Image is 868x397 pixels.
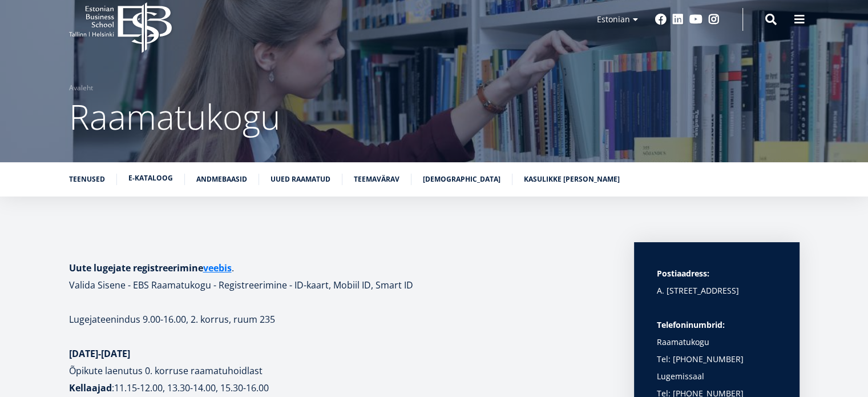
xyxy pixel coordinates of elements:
p: Raamatukogu [657,316,777,351]
span: Raamatukogu [69,93,280,140]
a: Andmebaasid [196,174,247,185]
a: Youtube [689,14,703,25]
strong: [DATE]-[DATE] [69,347,130,360]
b: Õpikute laenutus 0. korruse raamatuhoidlast [69,364,263,377]
a: Kasulikke [PERSON_NAME] [524,174,620,185]
strong: Telefoninumbrid: [657,319,725,330]
a: veebis [203,259,232,276]
b: 11.15-12.00, 13.30-14.00, 15.30-16.00 [114,382,269,394]
p: A. [STREET_ADDRESS] [657,282,777,299]
strong: Postiaadress: [657,268,709,279]
a: Teenused [69,174,105,185]
a: Instagram [708,14,720,25]
strong: Uute lugejate registreerimine [69,262,232,274]
a: Uued raamatud [271,174,330,185]
a: E-kataloog [128,173,173,184]
a: Avaleht [69,82,93,94]
a: Linkedin [672,14,684,25]
a: Teemavärav [354,174,399,185]
a: [DEMOGRAPHIC_DATA] [423,174,500,185]
p: Tel: [PHONE_NUMBER] Lugemissaal [657,351,777,385]
p: Lugejateenindus 9.00-16.00, 2. korrus, ruum 235 [69,311,611,328]
a: Facebook [655,14,667,25]
h1: . Valida Sisene - EBS Raamatukogu - Registreerimine - ID-kaart, Mobiil ID, Smart ID [69,259,611,294]
strong: Kellaajad [69,382,112,394]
